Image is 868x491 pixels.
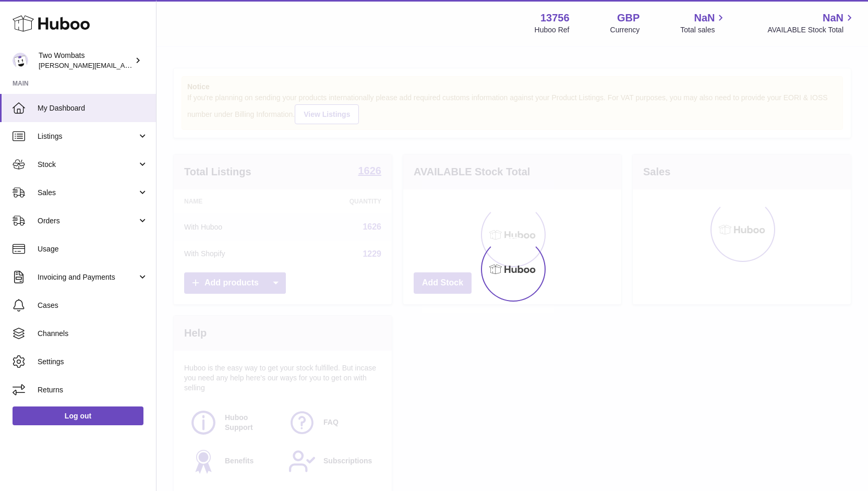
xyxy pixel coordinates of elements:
span: NaN [694,11,715,25]
a: NaN Total sales [680,11,727,35]
strong: GBP [617,11,640,25]
span: My Dashboard [38,103,148,113]
div: Huboo Ref [535,25,570,35]
span: Settings [38,357,148,367]
strong: 13756 [540,11,570,25]
img: philip.carroll@twowombats.com [13,53,28,68]
span: NaN [823,11,843,25]
a: Log out [13,406,143,425]
span: [PERSON_NAME][EMAIL_ADDRESS][PERSON_NAME][DOMAIN_NAME] [39,61,265,69]
span: Total sales [680,25,727,35]
span: Channels [38,329,148,339]
a: NaN AVAILABLE Stock Total [767,11,855,35]
span: Usage [38,244,148,254]
span: Listings [38,131,137,141]
span: Returns [38,385,148,395]
span: Sales [38,188,137,198]
span: Invoicing and Payments [38,272,137,282]
div: Two Wombats [39,51,132,70]
div: Currency [610,25,640,35]
span: Orders [38,216,137,226]
span: AVAILABLE Stock Total [767,25,855,35]
span: Cases [38,301,148,310]
span: Stock [38,160,137,170]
